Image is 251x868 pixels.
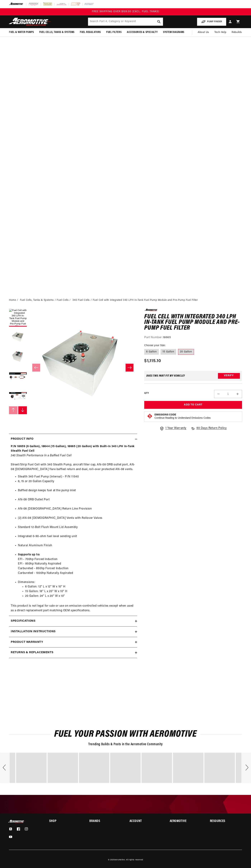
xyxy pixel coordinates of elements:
[161,349,176,355] label: 15 Gallon
[9,627,137,637] summary: Installation Instructions
[25,585,135,589] li: 6 Gallon: 12" L x 12" W x 10" H
[160,28,187,37] summary: System Diagrams
[11,629,56,634] h2: Installation Instructions
[124,28,160,37] summary: Accessories & Specialty
[18,479,135,488] li: 6, 15 or 20 Gallon Capacity
[80,30,101,34] span: Fuel Regulators
[18,553,135,580] li: EFI - 700hp Forced Induction EFI - 850hp Naturally Aspirated Carbureted - 850hp Forced Induction ...
[126,364,133,372] button: Slide right
[204,753,235,783] div: image number 16
[214,30,226,34] span: Tech Help
[18,406,27,414] button: Slide right
[18,507,135,516] li: AN-08 [DEMOGRAPHIC_DATA] Return Line Provision
[9,298,16,302] a: Home
[212,28,229,37] summary: Tech Help
[9,30,34,34] span: Fuel & Water Pumps
[106,30,121,34] span: Fuel Filters
[154,417,211,420] p: Continue Reading to Understand Emissions Codes
[18,488,135,498] li: Baffled design keeps fuel at the pump inlet
[25,589,135,594] li: 15 Gallon: 18" L x 20" W x 10" H
[191,426,227,434] a: 90 Days Return Policy
[241,753,251,783] div: Next
[198,31,209,34] span: About Us
[144,314,242,331] h1: Fuel Cell with Integrated 340 LPH In-Tank Fuel Pump Module and Pre-Pump Fuel Filter
[210,820,242,823] summary: Resources
[9,406,18,414] button: Slide left
[232,30,242,34] span: Rebuilds
[79,753,109,783] div: image number 12
[89,820,121,823] summary: Brands
[108,859,125,861] small: © 2025 .
[9,388,27,405] button: Load image 5 in gallery view
[142,753,172,783] div: image number 14
[88,743,163,746] span: Trending Builds & Posts in the Aeromotive Community
[110,753,141,783] div: image number 13
[154,413,211,420] button: Emissions CodeContinue Reading to Understand Emissions Codes
[9,647,137,658] summary: Returns & replacements
[6,28,37,37] summary: Fuel & Water Pumps
[77,28,104,37] summary: Fuel Regulators
[9,637,137,647] summary: Product warranty
[9,309,137,427] media-gallery: Gallery Viewer
[8,18,53,26] img: Aeromotive
[20,298,57,302] li: Fuel Cells, Tanks & Systems
[130,820,162,823] summary: Account
[9,298,242,302] nav: breadcrumbs
[11,650,53,655] h2: Returns & replacements
[9,730,242,738] h2: Fuel Your Passion with Aeromotive
[11,437,33,441] h2: Product Info
[16,753,47,783] div: Photo from a Shopper
[173,753,203,783] div: Photo from a Shopper
[9,328,27,346] button: Load image 2 in gallery view
[163,30,184,34] span: System Diagrams
[11,640,43,645] h2: Product warranty
[11,445,135,453] strong: P/N 18659 (6 Gallon), 18644 (15 Gallon), 18665 (20 Gallon) with Built-In 340 LPH In-Tank Stealth ...
[18,498,135,507] li: AN-08 ORB Outlet Port
[154,413,176,416] strong: Emissions Code
[142,753,172,783] div: Photo from a Shopper
[18,580,135,598] li: Dimensions:
[11,619,35,623] h2: Specifications
[104,28,124,37] summary: Fuel Filters
[18,534,135,543] li: Integrated 0-90-ohm fuel level sending unit
[57,298,72,302] li: Fuel Cells
[178,349,194,355] label: 20 Gallon
[9,616,137,626] summary: Specifications
[144,349,159,355] label: 6 Gallon
[16,753,47,783] div: image number 10
[196,426,227,434] span: 90 Days Return Policy
[32,364,40,372] button: Slide left
[126,859,143,861] small: All rights reserved
[144,344,166,347] legend: Choose your Size:
[49,820,81,823] summary: Shop
[144,358,161,364] span: $1,115.10
[147,413,153,419] img: Emissions code
[92,10,159,13] span: FREE SHIPPING OVER $109.00 (EXCL. FUEL TANKS)
[155,18,163,26] button: search button
[8,820,26,823] img: Aeromotive
[195,28,212,37] a: About Us
[9,309,27,327] button: Load image 1 in gallery view
[163,336,171,339] strong: 18665
[165,426,186,431] span: 1 Year Warranty
[25,594,135,599] li: 20 Gallon: 24" L x 20" W x 10"
[127,30,158,34] span: Accessories & Specialty
[144,335,242,340] div: Part Number:
[218,373,240,379] button: Verify
[18,543,135,553] li: Natural Aluminum Finish
[144,401,242,409] button: Add to Cart
[37,28,77,37] summary: Fuel Cells, Tanks & Systems
[18,525,135,534] li: Standard 12-Bolt Flush Mount Lid Assembly
[11,604,135,613] p: This product is not legal for sale or use on emission-controlled vehicles except when used as a d...
[114,859,125,861] a: Aeromotive
[229,28,245,37] summary: Rebuilds
[11,454,72,457] em: 340 Stealth Performance In a Baffled Fuel Cell
[9,368,27,386] button: Load image 4 in gallery view
[79,753,109,783] div: Photo from a Shopper
[144,392,149,395] label: QTY
[9,348,27,366] button: Load image 3 in gallery view
[170,820,202,823] summary: Aeromotive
